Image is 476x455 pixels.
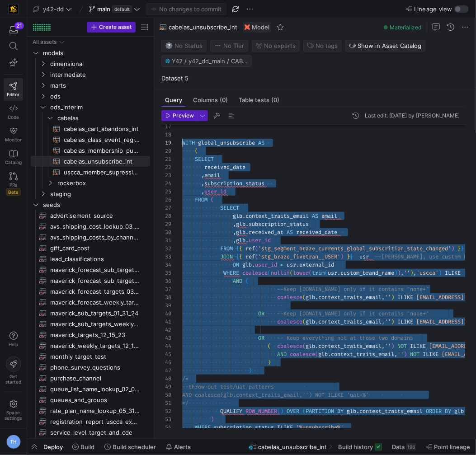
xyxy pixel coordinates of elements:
span: ( [245,277,249,285]
span: No tags [316,42,338,49]
div: Press SPACE to select this row. [31,91,150,102]
button: Show in Asset Catalog [345,40,425,52]
span: Editor [7,92,20,97]
span: No Tier [214,42,244,49]
span: , [233,229,236,236]
span: default [112,5,132,13]
span: glb [236,237,245,244]
span: ( [302,294,306,301]
a: maverick_forecast_sub_targets_weekly_03_25_24​​​​​​ [31,275,150,286]
span: subscription_status [249,220,309,228]
div: 31 [161,236,171,244]
div: Press SPACE to select this row. [31,102,150,113]
span: --Keep [DOMAIN_NAME] only if it contains "none+" [277,286,429,293]
span: trim [312,269,325,277]
span: ) [340,253,344,260]
span: ) [438,269,442,277]
span: external_id [299,261,334,268]
span: received_at [249,229,283,236]
a: maverick_sub_targets_01_31_24​​​​​​ [31,308,150,319]
span: ) [391,318,394,325]
span: , [201,180,204,187]
span: avs_shipping_costs_by_channel_04_11_24​​​​​​ [50,232,140,243]
div: 21 [161,155,171,163]
span: FROM [195,196,207,203]
span: received_date [296,229,337,236]
span: gift_card_cost​​​​​​ [50,243,140,253]
div: 37 [161,285,171,293]
a: rate_plan_name_lookup_05_31_23​​​​​​ [31,405,150,416]
span: intermediate [50,70,149,80]
span: Monitor [5,137,22,142]
span: coalesce [277,318,302,325]
div: Press SPACE to select this row. [31,47,150,58]
span: context_traits_email [245,212,309,220]
a: advertisement_source​​​​​​ [31,210,150,221]
a: maverick_forecast_weekly_targets_03_25_24​​​​​​ [31,297,150,308]
div: Press SPACE to select this row. [31,58,150,69]
span: AS [312,212,318,220]
span: Query [165,97,182,103]
span: Table tests [239,97,279,103]
span: Catalog [5,159,22,165]
a: Monitor [4,123,23,146]
span: JOIN [220,253,233,260]
span: FROM [220,245,233,252]
div: Press SPACE to select this row. [31,123,150,134]
a: https://storage.googleapis.com/y42-prod-data-exchange/images/uAsz27BndGEK0hZWDFeOjoxA7jCwgK9jE472... [4,1,23,17]
div: 26 [161,196,171,204]
a: Catalog [4,146,23,169]
span: Build [80,443,94,450]
span: maverick_targets_12_15_23​​​​​​ [50,330,140,340]
span: glb [236,220,245,228]
span: Build scheduler [113,443,156,450]
span: glb [242,261,252,268]
div: Press SPACE to select this row. [31,37,150,47]
div: Press SPACE to select this row. [31,145,150,156]
span: '' [404,269,410,277]
span: ) [397,269,401,277]
button: Getstarted [4,353,23,388]
button: No statusNo Status [161,40,207,52]
span: ON [233,261,239,268]
button: Help [4,328,23,351]
span: cabelas_membership_purchase_int​​​​​​​​​​ [64,145,140,156]
span: ( [255,245,258,252]
button: No tierNo Tier [210,40,248,52]
div: 20 [161,147,171,155]
button: Point lineage [422,439,474,455]
span: Alerts [174,443,191,450]
span: user_id [249,237,271,244]
span: monthly_target_test​​​​​​ [50,352,140,362]
span: custom_brand_name [340,269,394,277]
span: (0) [271,97,279,103]
span: uscca_member_supression_int​​​​​​​​​​ [64,167,140,178]
div: Press SPACE to select this row. [31,253,150,264]
div: 36 [161,277,171,285]
a: cabelas_cart_abandons_int​​​​​​​​​​ [31,123,150,134]
img: https://storage.googleapis.com/y42-prod-data-exchange/images/uAsz27BndGEK0hZWDFeOjoxA7jCwgK9jE472... [9,5,18,14]
div: Press SPACE to select this row. [31,243,150,253]
div: 34 [161,261,171,269]
span: ( [325,269,328,277]
span: ( [302,318,306,325]
span: usr [328,269,337,277]
span: maverick_sub_targets_01_31_24​​​​​​ [50,308,140,319]
span: ( [211,196,214,203]
span: subscription_status [204,180,264,187]
span: ) [451,245,454,252]
span: WITH [182,139,195,146]
span: glb [306,318,315,325]
div: Press SPACE to select this row. [31,134,150,145]
span: No expert s [264,42,296,49]
span: (0) [220,97,228,103]
span: queues_and_groups​​​​​​ [50,395,140,405]
div: 41 [161,318,171,326]
span: glb [233,212,242,220]
div: 30 [161,228,171,236]
span: Data [392,443,405,450]
span: received_date [204,164,245,171]
span: ( [268,269,271,277]
span: } [347,253,350,260]
span: Show in Asset Catalog [358,42,421,49]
